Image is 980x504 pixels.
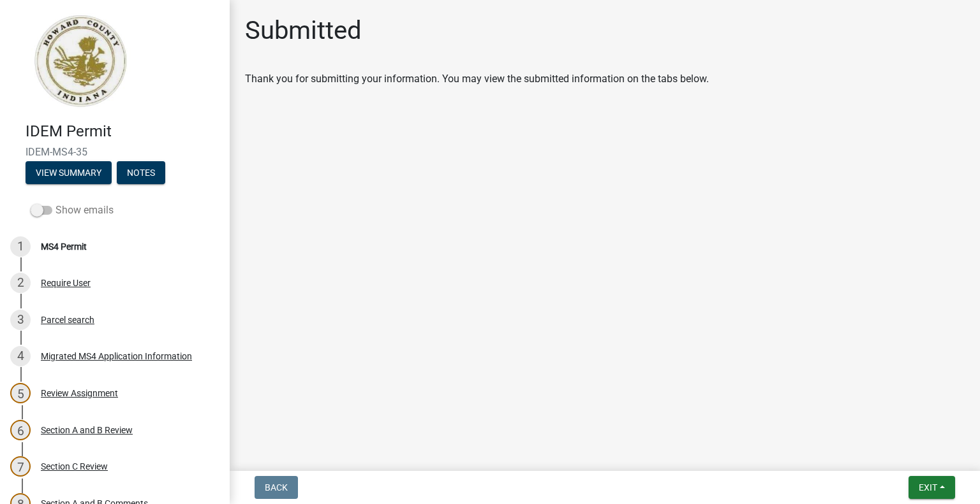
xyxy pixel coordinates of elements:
[26,146,204,158] span: IDEM-MS4-35
[10,273,31,293] div: 2
[117,161,165,184] button: Notes
[26,122,219,141] h4: IDEM Permit
[41,426,133,435] div: Section A and B Review
[255,476,298,499] button: Back
[41,389,118,398] div: Review Assignment
[41,242,87,251] div: MS4 Permit
[919,482,937,493] span: Exit
[26,161,112,184] button: View Summary
[10,346,31,366] div: 4
[10,383,31,403] div: 5
[265,482,288,493] span: Back
[245,71,965,87] div: Thank you for submitting your information. You may view the submitted information on the tabs below.
[41,315,94,324] div: Parcel search
[26,168,112,178] wm-modal-confirm: Summary
[41,278,91,287] div: Require User
[245,15,362,46] h1: Submitted
[41,462,108,471] div: Section C Review
[31,203,114,218] label: Show emails
[26,13,135,109] img: Howard County, Indiana
[10,310,31,330] div: 3
[117,168,165,178] wm-modal-confirm: Notes
[10,420,31,440] div: 6
[909,476,955,499] button: Exit
[10,456,31,477] div: 7
[41,352,192,361] div: Migrated MS4 Application Information
[10,236,31,257] div: 1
